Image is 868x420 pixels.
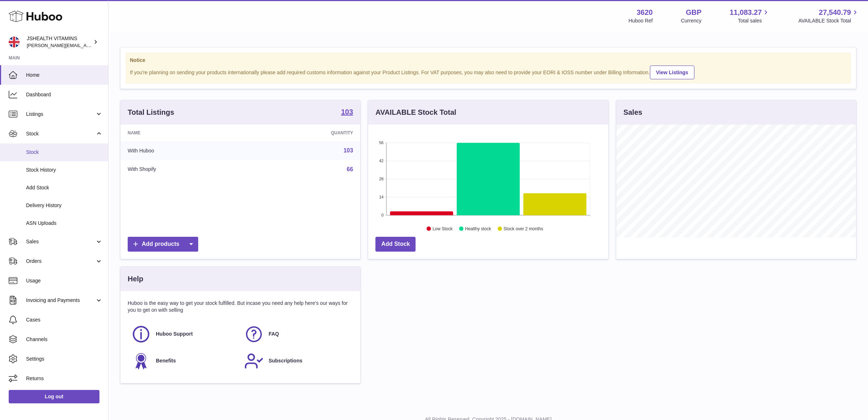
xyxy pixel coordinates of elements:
strong: 3620 [637,8,653,17]
span: Subscriptions [269,357,302,364]
span: Benefits [156,357,176,364]
text: 28 [379,177,384,181]
span: [PERSON_NAME][EMAIL_ADDRESS][DOMAIN_NAME] [27,42,145,48]
a: Huboo Support [131,324,237,344]
span: 27,540.79 [819,8,851,17]
a: Subscriptions [244,351,350,371]
a: Log out [9,390,99,403]
a: FAQ [244,324,350,344]
span: Invoicing and Payments [26,297,95,304]
span: AVAILABLE Stock Total [798,17,859,24]
span: 11,083.27 [729,8,762,17]
span: Returns [26,375,103,382]
p: Huboo is the easy way to get your stock fulfilled. But incase you need any help here's our ways f... [128,300,353,314]
th: Name [120,125,250,141]
span: ASN Uploads [26,220,103,227]
span: Total sales [738,17,770,24]
text: Low Stock [433,226,453,231]
span: Stock [26,130,95,137]
text: 42 [379,159,384,163]
h3: Total Listings [128,108,174,117]
h3: AVAILABLE Stock Total [375,108,456,117]
h3: Help [128,274,143,284]
td: With Shopify [120,160,250,179]
text: 56 [379,140,384,145]
text: Stock over 2 months [504,226,543,231]
h3: Sales [624,108,642,117]
a: 103 [344,147,353,154]
img: francesca@jshealthvitamins.com [9,37,20,47]
a: 103 [341,108,353,117]
text: 0 [382,213,384,217]
a: 27,540.79 AVAILABLE Stock Total [798,8,859,24]
a: Add products [128,237,198,252]
span: FAQ [269,331,279,337]
a: View Listings [650,66,694,79]
strong: GBP [686,8,701,17]
div: Currency [681,17,702,24]
text: 14 [379,195,384,199]
span: Home [26,72,103,79]
span: Channels [26,336,103,343]
div: JSHEALTH VITAMINS [27,35,92,49]
strong: 103 [341,108,353,115]
a: 11,083.27 Total sales [729,8,770,24]
strong: Notice [130,57,847,64]
text: Healthy stock [465,226,492,231]
span: Usage [26,277,103,284]
th: Quantity [250,125,361,141]
span: Stock History [26,167,103,173]
span: Settings [26,356,103,362]
td: With Huboo [120,141,250,160]
div: If you're planning on sending your products internationally please add required customs informati... [130,64,847,79]
span: Dashboard [26,91,103,98]
span: Delivery History [26,202,103,209]
span: Cases [26,316,103,323]
span: Add Stock [26,184,103,191]
span: Stock [26,149,103,156]
span: Huboo Support [156,331,193,337]
div: Huboo Ref [629,17,653,24]
a: Benefits [131,351,237,371]
span: Sales [26,238,95,245]
span: Listings [26,111,95,118]
a: Add Stock [375,237,416,252]
a: 66 [347,166,353,172]
span: Orders [26,258,95,265]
